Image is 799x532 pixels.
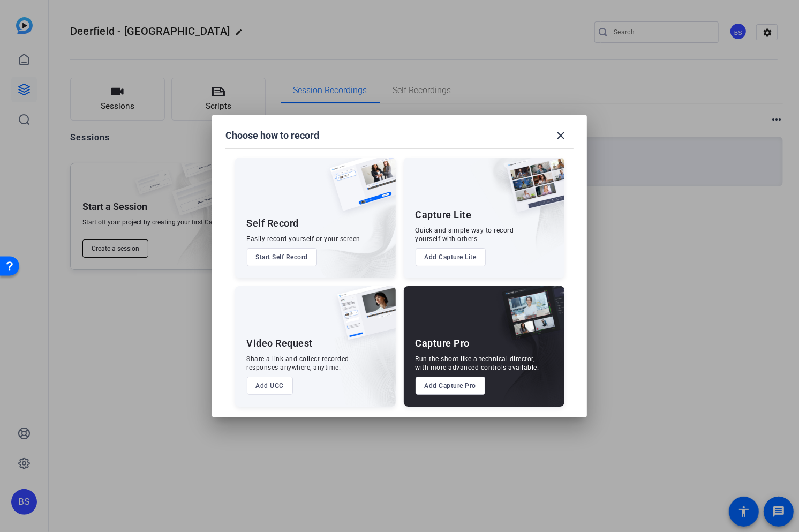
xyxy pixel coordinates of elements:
div: Self Record [247,217,299,230]
button: Start Self Record [247,248,318,266]
img: capture-pro.png [494,286,564,351]
img: embarkstudio-ugc-content.png [334,319,396,407]
img: embarkstudio-self-record.png [303,181,396,278]
img: ugc-content.png [329,286,396,351]
div: Quick and simple way to record yourself with others. [416,226,514,243]
button: Add Capture Pro [416,377,486,395]
img: embarkstudio-capture-lite.png [469,158,564,265]
img: capture-lite.png [498,158,564,223]
div: Run the shoot like a technical director, with more advanced controls available. [416,355,539,372]
div: Easily record yourself or your screen. [247,235,363,243]
img: self-record.png [322,158,396,222]
div: Capture Lite [416,208,472,221]
button: Add UGC [247,377,293,395]
div: Capture Pro [416,337,470,350]
img: embarkstudio-capture-pro.png [485,299,564,407]
div: Share a link and collect recorded responses anywhere, anytime. [247,355,350,372]
button: Add Capture Lite [416,248,486,266]
mat-icon: close [554,129,567,142]
h1: Choose how to record [225,129,319,142]
div: Video Request [247,337,313,350]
